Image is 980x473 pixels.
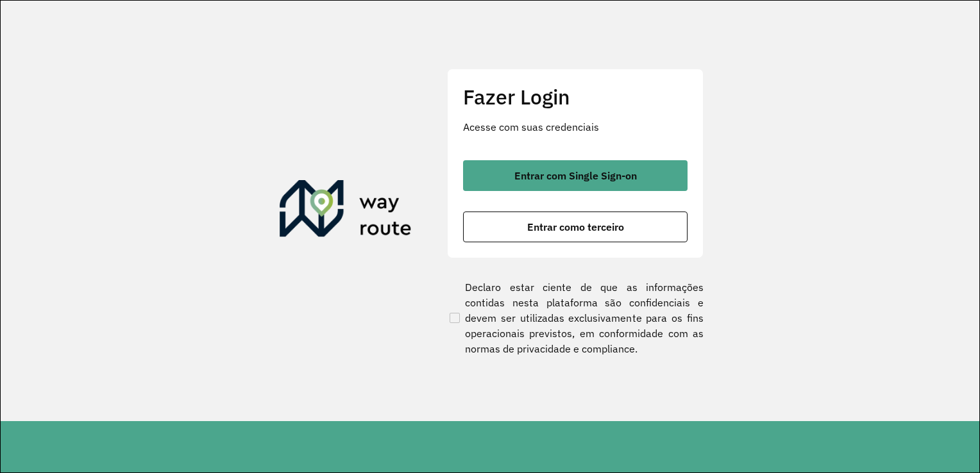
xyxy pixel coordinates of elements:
[447,279,704,356] label: Declaro estar ciente de que as informações contidas nesta plataforma são confidenciais e devem se...
[463,160,688,191] button: button
[280,180,412,242] img: Roteirizador AmbevTech
[527,222,624,232] span: Entrar como terceiro
[514,170,637,181] span: Entrar com Single Sign-on
[463,119,688,135] p: Acesse com suas credenciais
[463,212,688,242] button: button
[463,85,688,109] h2: Fazer Login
